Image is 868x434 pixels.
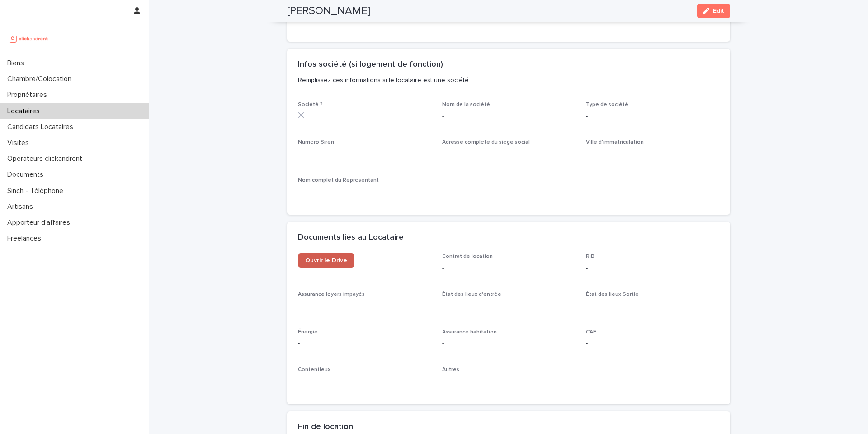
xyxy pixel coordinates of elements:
button: Edit [697,4,730,18]
p: - [298,301,431,311]
h2: Infos société (si logement de fonction) [298,60,443,70]
span: Edit [713,8,724,14]
span: Ouvrir le Drive [305,257,347,264]
span: Adresse complète du siège social [442,140,530,145]
span: Société ? [298,102,323,107]
p: Freelances [4,234,48,243]
p: Apporteur d'affaires [4,218,77,227]
span: Contentieux [298,367,330,372]
span: CAF [586,329,596,335]
p: - [298,149,431,159]
span: État des lieux d'entrée [442,292,501,297]
p: - [442,264,576,273]
span: RiB [586,254,594,259]
span: Énergie [298,329,318,335]
p: - [586,301,719,311]
p: Visites [4,139,36,147]
span: Autres [442,367,459,372]
span: Contrat de location [442,254,493,259]
span: Ville d'immatriculation [586,140,644,145]
span: Nom complet du Représentant [298,178,379,183]
h2: Documents liés au Locataire [298,233,404,243]
p: - [586,264,719,273]
p: Chambre/Colocation [4,75,79,83]
p: Locataires [4,107,47,116]
p: Documents [4,170,51,179]
span: Assurance habitation [442,329,497,335]
p: - [442,339,576,348]
h2: [PERSON_NAME] [287,5,370,18]
a: Ouvrir le Drive [298,253,354,268]
p: - [586,339,719,348]
p: Artisans [4,203,40,211]
p: - [298,376,431,386]
p: Biens [4,59,31,68]
span: Nom de la société [442,102,490,107]
p: Sinch - Téléphone [4,187,71,195]
p: - [298,187,431,197]
h2: Fin de location [298,422,353,432]
p: - [586,149,719,159]
p: - [442,301,576,311]
p: - [442,149,576,159]
p: Remplissez ces informations si le locataire est une société [298,76,716,84]
p: Candidats Locataires [4,123,80,131]
span: État des lieux Sortie [586,292,639,297]
p: Propriétaires [4,91,54,99]
img: UCB0brd3T0yccxBKYDjQ [7,29,51,48]
p: - [298,339,431,348]
p: - [586,112,719,121]
p: - [442,112,576,121]
span: Numéro Siren [298,140,334,145]
span: Assurance loyers impayés [298,292,365,297]
span: Type de société [586,102,628,107]
p: Operateurs clickandrent [4,154,90,163]
p: - [442,376,576,386]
